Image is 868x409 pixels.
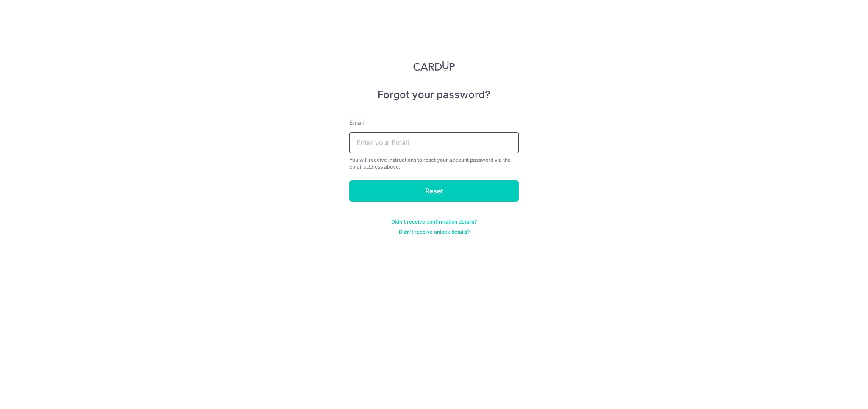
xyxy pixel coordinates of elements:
[391,218,477,225] a: Didn't receive confirmation details?
[349,180,519,202] input: Reset
[399,229,470,235] a: Didn't receive unlock details?
[349,157,519,170] div: You will receive instructions to reset your account password via the email address above.
[413,61,455,71] img: CardUp Logo
[349,88,519,102] h5: Forgot your password?
[349,132,519,153] input: Enter your Email
[349,119,364,127] label: Email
